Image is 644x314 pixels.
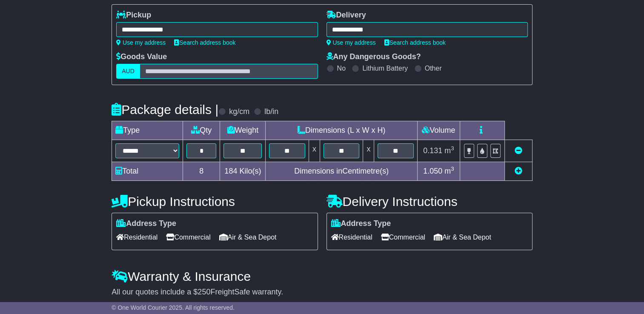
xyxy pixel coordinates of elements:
[384,39,446,46] a: Search address book
[425,64,442,72] label: Other
[112,194,318,208] h4: Pickup Instructions
[444,146,454,155] span: m
[112,162,183,181] td: Total
[166,231,210,244] span: Commercial
[197,288,210,296] span: 250
[112,103,218,117] h4: Package details |
[326,11,366,20] label: Delivery
[515,167,522,175] a: Add new item
[112,288,532,297] div: All our quotes include a $ FreightSafe warranty.
[381,231,425,244] span: Commercial
[362,64,408,72] label: Lithium Battery
[326,52,421,62] label: Any Dangerous Goods?
[266,121,417,140] td: Dimensions (L x W x H)
[515,146,522,155] a: Remove this item
[220,121,266,140] td: Weight
[266,162,417,181] td: Dimensions in Centimetre(s)
[219,231,277,244] span: Air & Sea Depot
[423,167,442,175] span: 1.050
[264,107,278,117] label: lb/in
[326,39,376,46] a: Use my address
[434,231,491,244] span: Air & Sea Depot
[423,146,442,155] span: 0.131
[220,162,266,181] td: Kilo(s)
[229,107,249,117] label: kg/cm
[326,194,532,208] h4: Delivery Instructions
[116,64,140,79] label: AUD
[116,39,166,46] a: Use my address
[331,219,391,228] label: Address Type
[183,162,220,181] td: 8
[112,304,235,311] span: © One World Courier 2025. All rights reserved.
[309,140,320,162] td: x
[116,231,157,244] span: Residential
[444,167,454,175] span: m
[363,140,374,162] td: x
[174,39,235,46] a: Search address book
[183,121,220,140] td: Qty
[451,145,454,151] sup: 3
[337,64,346,72] label: No
[417,121,460,140] td: Volume
[116,52,167,62] label: Goods Value
[224,167,237,175] span: 184
[116,11,151,20] label: Pickup
[331,231,372,244] span: Residential
[116,219,176,228] label: Address Type
[112,269,532,283] h4: Warranty & Insurance
[112,121,183,140] td: Type
[451,166,454,172] sup: 3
